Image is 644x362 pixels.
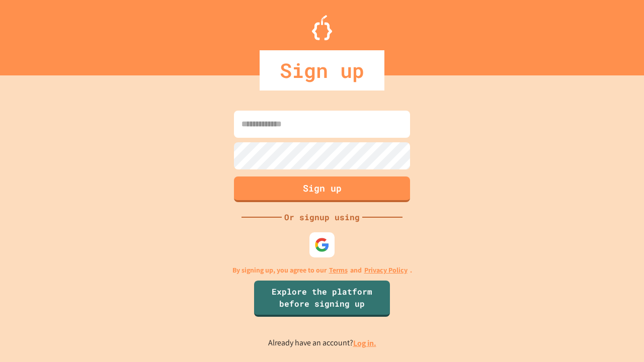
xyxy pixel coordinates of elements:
[364,265,408,276] a: Privacy Policy
[312,15,332,40] img: Logo.svg
[260,50,384,90] div: Sign up
[232,265,412,276] p: By signing up, you agree to our and .
[353,338,376,348] a: Log in.
[314,237,330,252] img: google-icon.svg
[268,337,376,349] p: Already have an account?
[254,281,390,317] a: Explore the platform before signing up
[282,211,362,223] div: Or signup using
[234,176,410,202] button: Sign up
[329,265,348,276] a: Terms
